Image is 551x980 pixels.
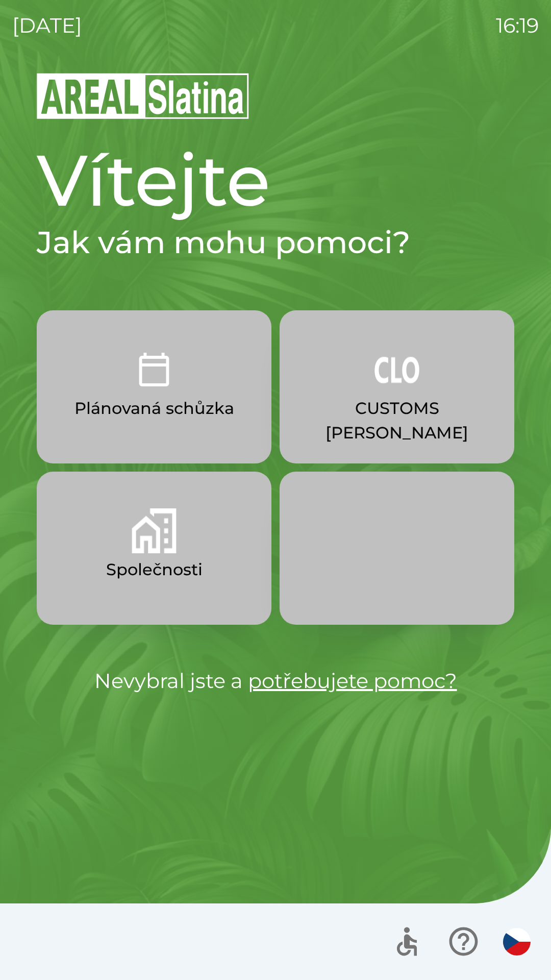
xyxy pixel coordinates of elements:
p: 16:19 [496,10,539,41]
p: [DATE] [12,10,82,41]
button: CUSTOMS [PERSON_NAME] [280,310,514,463]
img: 58b4041c-2a13-40f9-aad2-b58ace873f8c.png [132,508,177,553]
h1: Vítejte [37,137,514,224]
img: 889875ac-0dea-4846-af73-0927569c3e97.png [374,347,419,392]
p: CUSTOMS [PERSON_NAME] [304,396,490,445]
p: Nevybral jste a [37,666,514,696]
img: 0ea463ad-1074-4378-bee6-aa7a2f5b9440.png [132,347,177,392]
img: cs flag [503,928,531,955]
p: Společnosti [106,557,203,582]
img: Logo [37,71,514,120]
button: Plánovaná schůzka [37,310,271,463]
p: Plánovaná schůzka [74,396,234,421]
button: Společnosti [37,472,271,625]
h2: Jak vám mohu pomoci? [37,224,514,261]
a: potřebujete pomoc? [248,668,457,693]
